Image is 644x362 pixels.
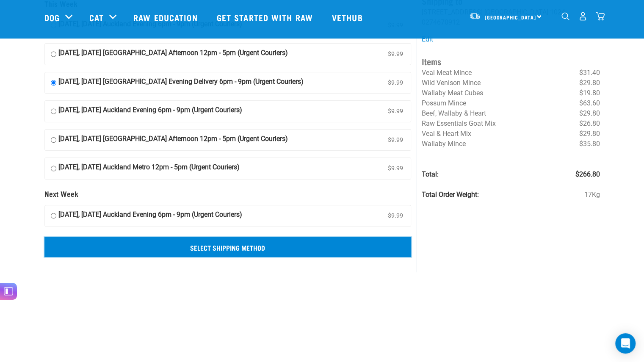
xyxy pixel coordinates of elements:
span: $9.99 [386,134,405,146]
span: Wallaby Meat Cubes [422,89,483,97]
a: Edit [422,35,433,43]
span: $9.99 [386,48,405,61]
span: [GEOGRAPHIC_DATA] [485,16,536,19]
h4: Items [422,55,600,68]
input: [DATE], [DATE] [GEOGRAPHIC_DATA] Evening Delivery 6pm - 9pm (Urgent Couriers) $9.99 [51,77,56,89]
img: user.png [578,12,587,21]
strong: [DATE], [DATE] Auckland Evening 6pm - 9pm (Urgent Couriers) [58,210,242,222]
input: Select Shipping Method [44,237,412,257]
span: $9.99 [386,77,405,89]
span: $35.80 [579,139,600,149]
span: $9.99 [386,210,405,222]
input: [DATE], [DATE] Auckland Evening 6pm - 9pm (Urgent Couriers) $9.99 [51,210,56,222]
img: van-moving.png [469,12,481,20]
span: Possum Mince [422,99,466,107]
span: 17Kg [584,190,600,200]
a: Cat [89,11,104,24]
strong: [DATE], [DATE] [GEOGRAPHIC_DATA] Evening Delivery 6pm - 9pm (Urgent Couriers) [58,77,304,89]
strong: [DATE], [DATE] Auckland Metro 12pm - 5pm (Urgent Couriers) [58,162,240,175]
h5: Next Week [44,190,412,198]
span: Wallaby Mince [422,140,466,148]
span: $29.80 [579,78,600,88]
a: Get started with Raw [208,0,323,34]
span: Raw Essentials Goat Mix [422,119,496,127]
span: Wild Venison Mince [422,79,481,87]
span: Beef, Wallaby & Heart [422,109,486,117]
span: $29.80 [579,129,600,139]
img: home-icon@2x.png [596,12,605,21]
a: Raw Education [125,0,208,34]
a: Vethub [323,0,373,34]
span: $63.60 [579,98,600,108]
span: $26.80 [579,119,600,129]
a: Dog [44,11,60,24]
input: [DATE], [DATE] Auckland Evening 6pm - 9pm (Urgent Couriers) $9.99 [51,105,56,118]
span: $19.80 [579,88,600,98]
span: $9.99 [386,162,405,175]
span: Veal Meat Mince [422,69,472,77]
strong: Total Order Weight: [422,191,479,199]
div: Open Intercom Messenger [615,333,636,354]
span: Veal & Heart Mix [422,130,471,138]
input: [DATE], [DATE] [GEOGRAPHIC_DATA] Afternoon 12pm - 5pm (Urgent Couriers) $9.99 [51,134,56,146]
span: $31.40 [579,68,600,78]
input: [DATE], [DATE] [GEOGRAPHIC_DATA] Afternoon 12pm - 5pm (Urgent Couriers) $9.99 [51,48,56,61]
img: home-icon-1@2x.png [561,12,569,20]
span: $266.80 [575,169,600,180]
strong: Total: [422,170,439,178]
strong: [DATE], [DATE] [GEOGRAPHIC_DATA] Afternoon 12pm - 5pm (Urgent Couriers) [58,48,288,61]
strong: [DATE], [DATE] [GEOGRAPHIC_DATA] Afternoon 12pm - 5pm (Urgent Couriers) [58,134,288,146]
strong: [DATE], [DATE] Auckland Evening 6pm - 9pm (Urgent Couriers) [58,105,242,118]
input: [DATE], [DATE] Auckland Metro 12pm - 5pm (Urgent Couriers) $9.99 [51,162,56,175]
span: $9.99 [386,105,405,118]
span: $29.80 [579,108,600,119]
